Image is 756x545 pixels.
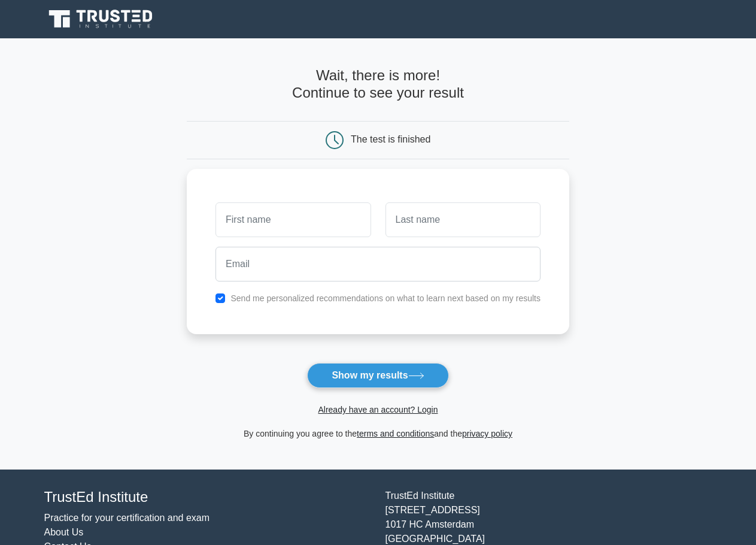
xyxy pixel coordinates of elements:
[215,247,541,281] input: Email
[44,527,84,537] a: About Us
[180,426,576,441] div: By continuing you agree to the and the
[187,67,569,102] h4: Wait, there is more! Continue to see your result
[462,429,512,438] a: privacy policy
[215,202,371,237] input: First name
[318,405,438,414] a: Already have an account? Login
[307,363,448,388] button: Show my results
[44,513,210,523] a: Practice for your certification and exam
[357,429,434,438] a: terms and conditions
[44,489,371,506] h4: TrustEd Institute
[230,293,541,303] label: Send me personalized recommendations on what to learn next based on my results
[351,134,430,144] div: The test is finished
[385,202,541,237] input: Last name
